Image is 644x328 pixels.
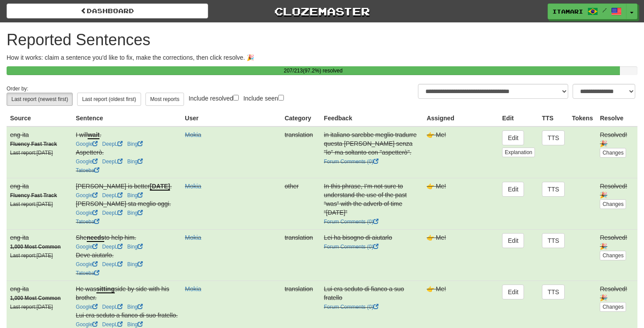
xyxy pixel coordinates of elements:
[278,95,284,101] input: Include seen
[324,304,379,310] a: Forum Comments (0)
[10,150,53,156] small: Last report: [DATE]
[185,183,201,190] a: Mokia
[76,167,99,173] a: Tatoeba
[320,110,423,126] th: Feedback
[127,192,143,198] a: Bing
[102,261,123,267] a: DeepL
[76,285,169,301] span: He was side by side with his brother.
[600,182,634,199] div: Resolved! 🎉
[320,229,423,281] td: Lei ha bisogno di aiutarlo
[600,233,634,251] div: Resolved! 🎉
[10,130,69,139] div: eng-ita
[233,95,239,101] input: Include resolved
[499,110,538,126] th: Edit
[600,302,626,312] button: Changes
[10,295,61,301] strong: 1,000 Most Common
[76,321,98,328] a: Google
[102,192,123,198] a: DeepL
[76,219,99,225] a: Tatoeba
[87,234,104,242] u: needs
[502,233,524,248] button: Edit
[127,244,143,250] a: Bing
[542,285,565,299] button: TTS
[542,182,565,197] button: TTS
[221,4,423,19] a: Clozemaster
[96,285,115,293] u: sitting
[76,251,178,260] div: Deve aiutarlo.
[188,93,239,103] label: Include resolved
[76,311,178,320] div: Lui era seduto a fianco di suo fratello.
[10,285,69,293] div: eng-ita
[281,126,321,178] td: translation
[7,53,637,62] p: How it works: claim a sentence you'd like to fix, make the corrections, then click resolve. 🎉
[88,131,99,139] u: wait
[7,66,620,75] div: 207 / 213 ( 97.2 %) resolved
[600,251,626,260] button: Changes
[568,110,596,126] th: Tokens
[185,285,201,292] a: Mokia
[181,110,281,126] th: User
[102,304,123,310] a: DeepL
[502,182,524,197] button: Edit
[10,201,53,207] small: Last report: [DATE]
[427,182,495,191] div: 👉 Me!
[600,130,634,148] div: Resolved! 🎉
[7,4,208,18] a: Dashboard
[427,130,495,139] div: 👉 Me!
[542,233,565,248] button: TTS
[502,130,524,145] button: Edit
[102,159,123,165] a: DeepL
[145,93,184,106] button: Most reports
[7,31,637,49] h1: Reported Sentences
[77,93,141,106] button: Last report (oldest first)
[552,7,583,15] span: itamari
[76,192,98,198] a: Google
[127,210,143,216] a: Bing
[76,234,136,242] span: She to help him.
[127,321,143,328] a: Bing
[76,148,178,157] div: Aspetterò.
[76,131,101,139] span: I will .
[102,141,123,147] a: DeepL
[150,183,170,191] u: [DATE]
[538,110,568,126] th: TTS
[423,110,499,126] th: Assigned
[76,244,98,250] a: Google
[602,7,607,13] span: /
[548,4,626,19] a: itamari /
[10,304,53,310] small: Last report: [DATE]
[427,233,495,242] div: 👉 Me!
[76,270,99,276] a: Tatoeba
[102,244,123,250] a: DeepL
[76,159,98,165] a: Google
[10,244,61,250] strong: 1,000 Most Common
[281,178,321,229] td: other
[243,93,283,103] label: Include seen
[324,244,379,250] a: Forum Comments (0)
[102,210,123,216] a: DeepL
[76,199,178,208] div: [PERSON_NAME] sta meglio oggi.
[600,148,626,158] button: Changes
[185,131,201,138] a: Mokia
[324,159,379,165] a: Forum Comments (0)
[10,141,57,147] strong: Fluency Fast Track
[72,110,181,126] th: Sentence
[281,229,321,281] td: translation
[10,233,69,242] div: eng-ita
[502,285,524,299] button: Edit
[320,178,423,229] td: In this phrase, I’m not sure to understand the use of the past “was” with the adverb of time “[DA...
[127,159,143,165] a: Bing
[127,141,143,147] a: Bing
[542,130,565,145] button: TTS
[281,110,321,126] th: Category
[76,261,98,267] a: Google
[76,183,172,191] span: [PERSON_NAME] is better .
[127,261,143,267] a: Bing
[76,141,98,147] a: Google
[185,234,201,241] a: Mokia
[7,86,28,92] small: Order by:
[7,93,73,106] button: Last report (newest first)
[320,126,423,178] td: in italiano sarebbe meglio tradurre questa [PERSON_NAME] senza "lo" ma soltanto con "aspetterò".
[324,219,379,225] a: Forum Comments (0)
[10,182,69,191] div: eng-ita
